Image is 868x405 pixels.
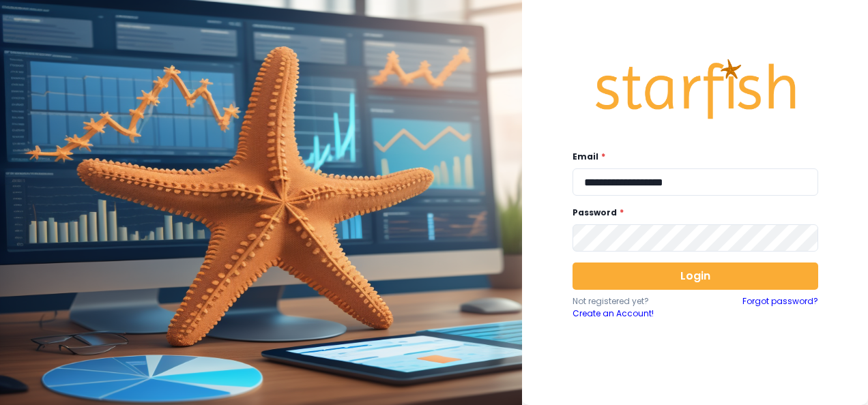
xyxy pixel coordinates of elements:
[573,295,695,307] p: Not registered yet?
[593,46,798,132] img: Logo.42cb71d561138c82c4ab.png
[573,207,810,219] label: Password
[573,262,818,290] button: Login
[742,295,818,320] a: Forgot password?
[573,151,810,163] label: Email
[573,307,695,320] a: Create an Account!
